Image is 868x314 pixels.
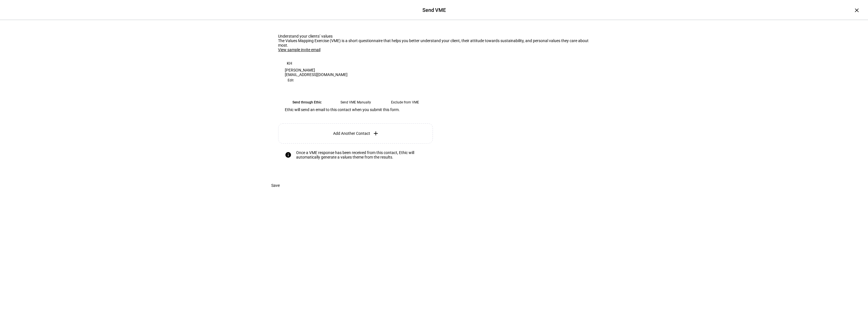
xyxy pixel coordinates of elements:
eth-mega-radio-button: Exclude from VME [383,97,427,107]
a: View sample invite email [278,47,320,52]
div: Ethic will send an email to this contact when you submit this form. [285,107,427,116]
div: [PERSON_NAME] [285,68,427,72]
div: [EMAIL_ADDRESS][DOMAIN_NAME] [285,72,427,77]
mat-icon: add [372,130,379,137]
eth-mega-radio-button: Send VME Manually [333,97,378,107]
button: Edit [285,77,296,84]
span: Add Another Contact [333,131,370,136]
mat-icon: info [285,151,292,158]
div: KH [285,59,294,68]
span: Edit [288,77,294,84]
eth-mega-radio-button: Send through Ethic [285,97,329,107]
div: The Values Mapping Exercise (VME) is a short questionnaire that helps you better understand your ... [278,38,590,47]
span: Save [271,180,280,191]
div: × [852,6,861,15]
button: Save [264,180,287,191]
div: Once a VME response has been received from this contact, Ethic will automatically generate a valu... [296,150,427,159]
div: Understand your clients’ values [278,34,590,38]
